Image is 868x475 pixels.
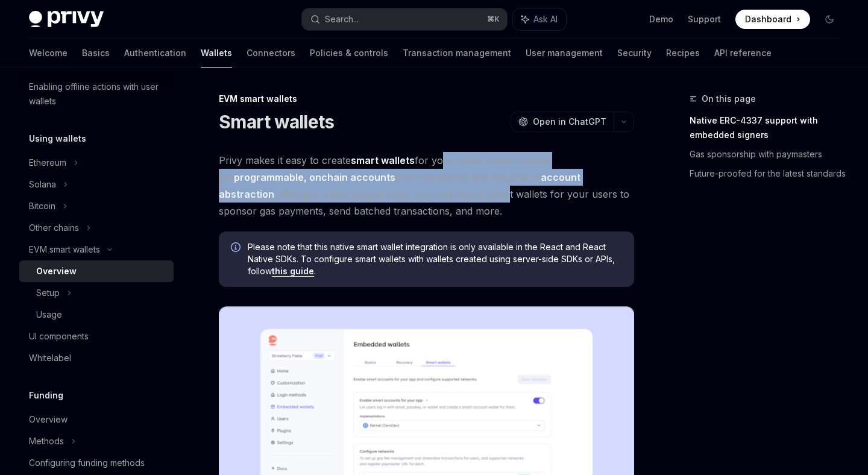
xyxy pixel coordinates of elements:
[19,326,174,347] a: UI components
[29,242,100,257] div: EVM smart wallets
[19,452,174,474] a: Configuring funding methods
[29,80,166,109] div: Enabling offline actions with user wallets
[688,13,721,25] a: Support
[351,154,415,166] strong: smart wallets
[310,39,388,68] a: Policies & controls
[82,39,110,68] a: Basics
[325,12,359,27] div: Search...
[29,11,104,28] img: dark logo
[513,8,566,30] button: Ask AI
[29,131,86,146] h5: Using wallets
[19,76,174,112] a: Enabling offline actions with user wallets
[702,92,756,106] span: On this page
[511,112,614,132] button: Open in ChatGPT
[735,10,810,29] a: Dashboard
[29,329,89,344] div: UI components
[19,409,174,430] a: Overview
[29,434,64,448] div: Methods
[302,8,506,30] button: Search...⌘K
[36,264,77,278] div: Overview
[234,171,395,183] strong: programmable, onchain accounts
[231,242,243,254] svg: Info
[19,304,174,326] a: Usage
[29,156,66,170] div: Ethereum
[272,266,314,277] a: this guide
[124,39,186,68] a: Authentication
[29,388,63,403] h5: Funding
[533,13,558,25] span: Ask AI
[745,13,791,25] span: Dashboard
[29,412,68,427] div: Overview
[219,111,334,133] h1: Smart wallets
[666,39,700,68] a: Recipes
[29,177,56,192] div: Solana
[201,39,232,68] a: Wallets
[714,39,772,68] a: API reference
[533,116,606,128] span: Open in ChatGPT
[247,39,295,68] a: Connectors
[29,351,71,365] div: Whitelabel
[219,93,634,105] div: EVM smart wallets
[36,286,60,300] div: Setup
[403,39,511,68] a: Transaction management
[690,164,849,183] a: Future-proofed for the latest standards
[29,39,68,68] a: Welcome
[19,260,174,282] a: Overview
[526,39,603,68] a: User management
[248,241,622,277] span: Please note that this native smart wallet integration is only available in the React and React Na...
[19,347,174,369] a: Whitelabel
[36,307,62,322] div: Usage
[649,13,673,25] a: Demo
[617,39,652,68] a: Security
[487,14,500,24] span: ⌘ K
[219,152,634,219] span: Privy makes it easy to create for your users. Smart wallets are that incorporate the features of ...
[29,456,145,470] div: Configuring funding methods
[820,10,839,29] button: Toggle dark mode
[690,111,849,145] a: Native ERC-4337 support with embedded signers
[29,221,79,235] div: Other chains
[29,199,55,213] div: Bitcoin
[690,145,849,164] a: Gas sponsorship with paymasters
